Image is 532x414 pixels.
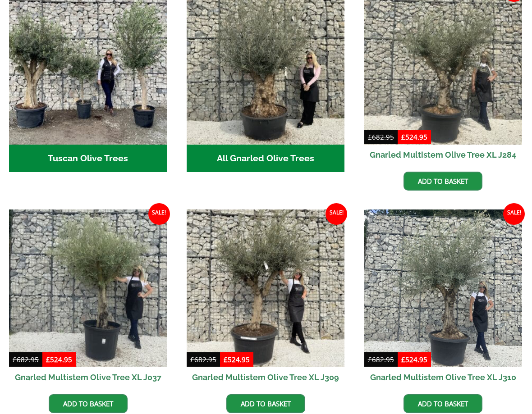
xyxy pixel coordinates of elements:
[368,355,372,364] span: £
[404,394,482,413] a: Add to basket: “Gnarled Multistem Olive Tree XL J310”
[46,355,72,364] bdi: 524.95
[401,132,427,141] bdi: 524.95
[368,132,372,141] span: £
[364,145,523,165] h2: Gnarled Multistem Olive Tree XL J284
[404,172,482,191] a: Add to basket: “Gnarled Multistem Olive Tree XL J284”
[49,394,128,413] a: Add to basket: “Gnarled Multistem Olive Tree XL J037”
[9,145,167,173] h2: Tuscan Olive Trees
[224,355,250,364] bdi: 524.95
[401,355,405,364] span: £
[9,367,167,387] h2: Gnarled Multistem Olive Tree XL J037
[187,367,345,387] h2: Gnarled Multistem Olive Tree XL J309
[226,394,305,413] a: Add to basket: “Gnarled Multistem Olive Tree XL J309”
[190,355,194,364] span: £
[364,367,523,387] h2: Gnarled Multistem Olive Tree XL J310
[13,355,39,364] bdi: 682.95
[224,355,228,364] span: £
[503,203,525,225] span: Sale!
[401,355,427,364] bdi: 524.95
[13,355,17,364] span: £
[9,209,167,388] a: Sale! Gnarled Multistem Olive Tree XL J037
[364,209,523,388] a: Sale! Gnarled Multistem Olive Tree XL J310
[326,203,347,225] span: Sale!
[187,145,345,173] h2: All Gnarled Olive Trees
[187,209,345,388] a: Sale! Gnarled Multistem Olive Tree XL J309
[364,209,523,368] img: Gnarled Multistem Olive Tree XL J310
[148,203,170,225] span: Sale!
[401,132,405,141] span: £
[368,132,394,141] bdi: 682.95
[368,355,394,364] bdi: 682.95
[46,355,50,364] span: £
[9,209,167,368] img: Gnarled Multistem Olive Tree XL J037
[187,209,345,368] img: Gnarled Multistem Olive Tree XL J309
[190,355,216,364] bdi: 682.95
